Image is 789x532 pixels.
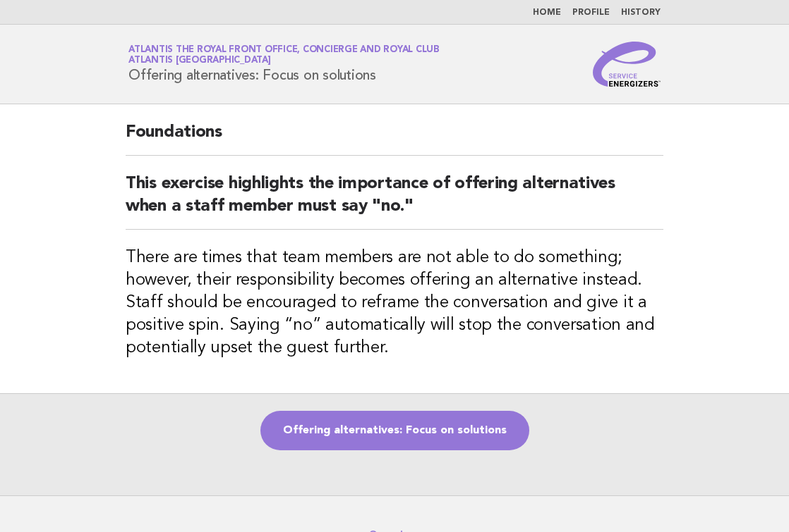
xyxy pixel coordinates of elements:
[260,411,529,450] a: Offering alternatives: Focus on solutions
[126,247,663,359] h3: There are times that team members are not able to do something; however, their responsibility bec...
[126,121,663,156] h2: Foundations
[128,46,440,82] h1: Offering alternatives: Focus on solutions
[126,173,663,230] h2: This exercise highlights the importance of offering alternatives when a staff member must say "no."
[128,45,440,65] a: Atlantis The Royal Front Office, Concierge and Royal ClubAtlantis [GEOGRAPHIC_DATA]
[533,8,561,17] a: Home
[593,42,661,87] img: Service Energizers
[128,56,271,66] span: Atlantis [GEOGRAPHIC_DATA]
[621,8,661,17] a: History
[572,8,610,17] a: Profile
